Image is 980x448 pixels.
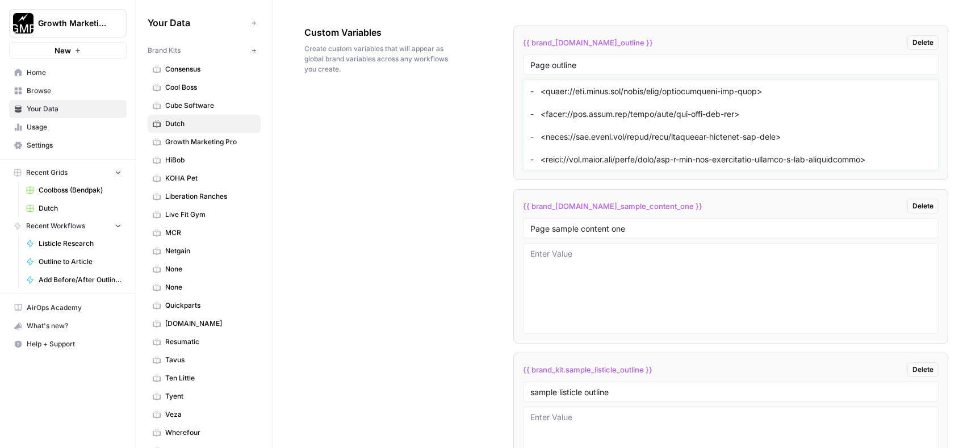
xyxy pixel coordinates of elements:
span: Recent Grids [26,168,68,178]
a: Tavus [148,351,261,369]
span: Delete [912,37,933,48]
span: Liberation Ranches [165,191,256,202]
span: Netgain [165,246,256,256]
span: Growth Marketing Pro [38,18,107,29]
span: AirOps Academy [27,303,122,313]
span: Veza [165,409,256,420]
a: Browse [9,82,127,100]
span: HiBob [165,155,256,165]
a: Veza [148,405,261,424]
span: Consensus [165,64,256,74]
button: New [9,42,127,59]
span: None [165,282,256,292]
a: None [148,278,261,296]
a: [DOMAIN_NAME] [148,315,261,333]
span: Settings [27,140,122,150]
input: Variable Name [530,387,932,397]
a: Ten Little [148,369,261,387]
button: Help + Support [9,335,127,353]
textarea: Lor Ipsumdolors =============== - Ametcon: <adipi://eli.seddo.eiu/temporincid/utl-etdoloremag> - ... [530,85,932,165]
input: Variable Name [530,223,932,233]
a: Dutch [21,199,127,217]
span: Tavus [165,355,256,365]
span: {{ brand_kit.sample_listicle_outline }} [523,364,652,375]
a: Growth Marketing Pro [148,133,261,151]
a: HiBob [148,151,261,169]
span: Growth Marketing Pro [165,137,256,147]
span: Outline to Article [39,257,122,267]
a: Settings [9,136,127,154]
span: Add Before/After Outline to KB [39,275,122,285]
a: Wherefour [148,424,261,442]
button: Workspace: Growth Marketing Pro [9,9,127,37]
span: Cool Boss [165,82,256,93]
input: Variable Name [530,60,932,70]
span: Your Data [27,104,122,114]
span: Delete [912,365,933,375]
button: What's new? [9,317,127,335]
span: Coolboss (Bendpak) [39,185,122,195]
span: Usage [27,122,122,132]
a: Usage [9,118,127,136]
button: Delete [907,35,939,50]
span: None [165,264,256,274]
span: {{ brand_[DOMAIN_NAME]_outline }} [523,37,653,48]
a: Listicle Research [21,235,127,253]
span: Resumatic [165,337,256,347]
span: Delete [912,201,933,211]
span: New [55,45,71,56]
span: Help + Support [27,339,122,349]
a: Coolboss (Bendpak) [21,181,127,199]
button: Delete [907,199,939,213]
a: AirOps Academy [9,299,127,317]
a: Home [9,64,127,82]
span: Dutch [165,119,256,129]
button: Recent Workflows [9,217,127,235]
span: Home [27,68,122,78]
div: What's new? [10,317,126,334]
a: Outline to Article [21,253,127,271]
a: MCR [148,224,261,242]
span: Your Data [148,16,247,30]
span: MCR [165,228,256,238]
img: Growth Marketing Pro Logo [13,13,33,34]
a: Netgain [148,242,261,260]
a: Cube Software [148,97,261,115]
span: Tyent [165,391,256,401]
a: Quickparts [148,296,261,315]
span: Cube Software [165,101,256,111]
a: Live Fit Gym [148,206,261,224]
span: Browse [27,86,122,96]
span: Quickparts [165,300,256,311]
span: Dutch [39,203,122,213]
a: Dutch [148,115,261,133]
a: Your Data [9,100,127,118]
button: Recent Grids [9,164,127,181]
a: Tyent [148,387,261,405]
span: Wherefour [165,428,256,438]
button: Delete [907,362,939,377]
span: [DOMAIN_NAME] [165,319,256,329]
span: Brand Kits [148,45,181,56]
a: Add Before/After Outline to KB [21,271,127,289]
span: KOHA Pet [165,173,256,183]
a: Resumatic [148,333,261,351]
a: None [148,260,261,278]
span: Live Fit Gym [165,210,256,220]
span: Recent Workflows [26,221,85,231]
a: Cool Boss [148,78,261,97]
span: Ten Little [165,373,256,383]
a: Consensus [148,60,261,78]
a: Liberation Ranches [148,187,261,206]
span: Create custom variables that will appear as global brand variables across any workflows you create. [304,44,450,74]
span: Custom Variables [304,26,450,39]
span: Listicle Research [39,238,122,249]
span: {{ brand_[DOMAIN_NAME]_sample_content_one }} [523,200,702,212]
a: KOHA Pet [148,169,261,187]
